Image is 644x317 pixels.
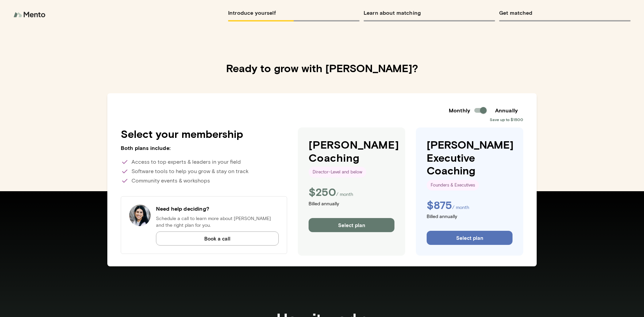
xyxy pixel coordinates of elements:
[121,127,287,140] h4: Select your membership
[427,231,513,245] button: Select plan
[490,117,523,122] span: Save up to $1500
[309,201,394,209] p: Billed annually
[499,8,631,17] h6: Get matched
[449,106,470,114] h6: Monthly
[309,169,366,175] span: Director-Level and below
[427,199,452,211] h4: $ 875
[121,144,287,152] h6: Both plans include:
[156,231,279,246] button: Book a call
[156,205,279,213] h6: Need help deciding?
[156,215,279,229] p: Schedule a call to learn more about [PERSON_NAME] and the right plan for you.
[364,8,495,17] h6: Learn about matching
[427,138,513,177] h4: [PERSON_NAME] Executive Coaching
[309,218,394,232] button: Select plan
[121,158,287,166] p: Access to top experts & leaders in your field
[309,186,336,198] h4: $ 250
[228,8,360,17] h6: Introduce yourself
[129,205,151,226] img: Have a question?
[336,191,353,198] p: / month
[452,204,469,211] p: / month
[490,106,523,114] h6: Annually
[13,8,47,21] img: logo
[121,167,287,175] p: Software tools to help you grow & stay on track
[427,213,513,221] p: Billed annually
[309,138,394,164] h4: [PERSON_NAME] Coaching
[427,182,479,189] span: Founders & Executives
[121,177,287,185] p: Community events & workshops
